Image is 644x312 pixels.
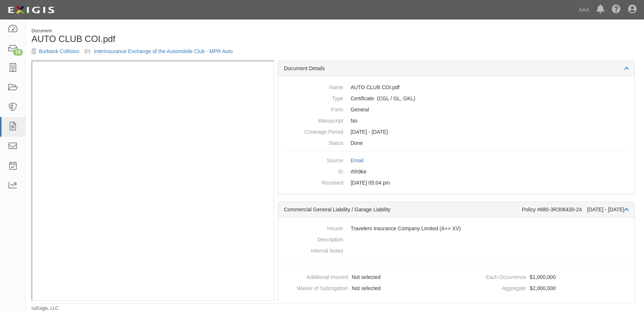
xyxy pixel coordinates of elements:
[284,126,343,136] dt: Coverage Period
[278,61,634,76] div: Document Details
[284,223,629,234] dd: Travelers Insurance Company Limited (A++ XV)
[459,272,526,281] dt: Each Occurrence
[36,306,59,311] a: Exigis, LLC
[284,137,629,149] dd: Done
[284,234,343,243] dt: Description
[459,283,526,292] dt: Aggregate
[281,272,348,281] dt: Additional Insured
[284,177,343,186] dt: Received
[284,206,522,213] div: Commercial General Liability / Garage Liability
[39,48,79,54] a: Burbank Collision
[284,177,629,188] dd: [DATE] 05:04 pm
[284,166,629,177] dd: rhh9ke
[284,93,343,102] dt: Type
[284,115,629,126] dd: No
[351,157,364,163] a: Email
[94,48,233,54] a: Interinsurance Exchange of the Automobile Club - MPR Auto
[284,104,629,115] dd: General
[281,283,453,294] dd: Not selected
[284,82,629,93] dd: AUTO CLUB COI.pdf
[284,93,629,104] dd: Commercial General Liability / Garage Liability Garage Keepers Liability
[522,206,629,213] div: Policy #680-3R306430-24 [DATE] - [DATE]
[284,126,629,137] dd: [DATE] - [DATE]
[6,3,57,17] img: logo-5460c22ac91f19d4615b14bd174203de0afe785f0fc80cf4dbbc73dc1793850b.png
[31,34,329,44] h1: AUTO CLUB COI.pdf
[284,223,343,232] dt: Insurer
[284,115,343,124] dt: Manuscript
[31,28,329,34] div: Document
[284,137,343,147] dt: Status
[284,245,343,254] dt: Internal Notes
[284,155,343,164] dt: Source
[459,283,631,294] dd: $2,000,000
[281,272,453,283] dd: Not selected
[612,5,621,14] i: Help Center - Complianz
[284,166,343,175] dt: ID
[575,2,593,17] a: AAA
[31,305,59,312] small: by
[459,272,631,283] dd: $1,000,000
[284,104,343,113] dt: Form
[13,49,23,56] div: 74
[281,283,348,292] dt: Waiver of Subrogation
[284,82,343,91] dt: Name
